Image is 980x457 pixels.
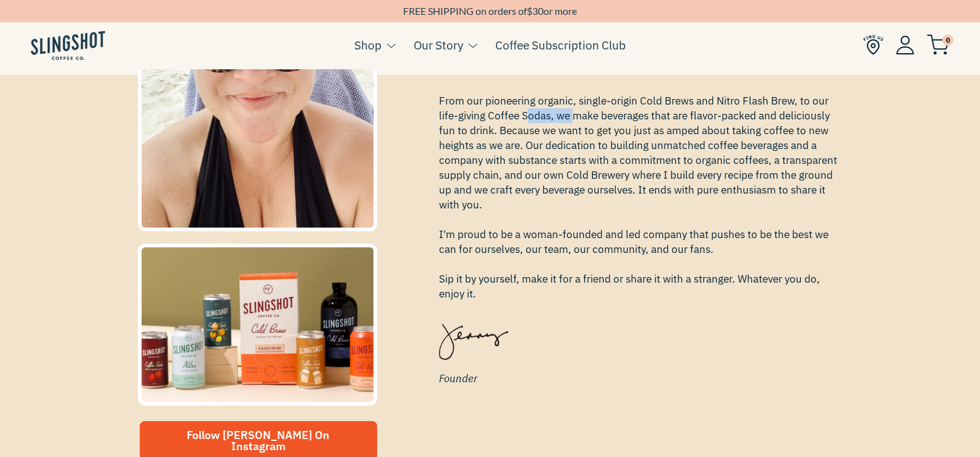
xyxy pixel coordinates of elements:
[495,36,626,54] a: Coffee Subscription Club
[527,5,532,17] span: $
[414,36,463,54] a: Our Story
[927,38,949,53] a: 0
[942,35,953,46] span: 0
[863,35,884,55] img: Find Us
[439,312,508,360] img: jennysig-1635968069213_112x.png
[896,35,914,54] img: Account
[927,35,949,55] img: cart
[439,370,843,387] span: Founder
[138,244,378,406] img: familymobile-1635980904423_376x.jpg
[439,93,843,301] span: From our pioneering organic, single-origin Cold Brews and Nitro Flash Brew, to our life-giving Co...
[354,36,381,54] a: Shop
[532,5,543,17] span: 30
[187,428,330,453] span: Follow [PERSON_NAME] On Instagram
